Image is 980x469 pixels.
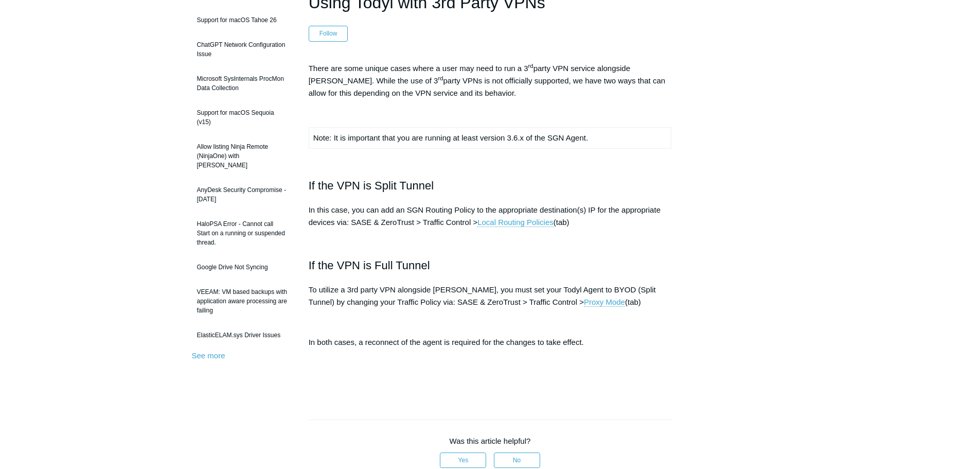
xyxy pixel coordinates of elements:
[192,103,293,132] a: Support for macOS Sequoia (v15)
[309,177,672,195] h2: If the VPN is Split Tunnel
[192,325,293,345] a: ElasticELAM.sys Driver Issues
[528,63,533,69] sup: rd
[438,75,443,81] sup: rd
[450,437,531,445] span: Was this article helpful?
[477,218,554,227] a: Local Routing Policies
[192,180,293,209] a: AnyDesk Security Compromise - [DATE]
[192,351,225,360] a: See more
[192,35,293,64] a: ChatGPT Network Configuration Issue
[309,256,672,274] h2: If the VPN is Full Tunnel
[584,298,625,307] a: Proxy Mode
[309,336,672,349] p: In both cases, a reconnect of the agent is required for the changes to take effect.
[309,127,671,148] td: Note: It is important that you are running at least version 3.6.x of the SGN Agent.
[192,282,293,320] a: VEEAM: VM based backups with application aware processing are failing
[192,257,293,277] a: Google Drive Not Syncing
[192,69,293,98] a: Microsoft SysInternals ProcMon Data Collection
[494,453,540,468] button: This article was not helpful
[309,284,672,308] p: To utilize a 3rd party VPN alongside [PERSON_NAME], you must set your Todyl Agent to BYOD (Split ...
[440,453,486,468] button: This article was helpful
[192,214,293,252] a: HaloPSA Error - Cannot call Start on a running or suspended thread.
[309,204,672,229] p: In this case, you can add an SGN Routing Policy to the appropriate destination(s) IP for the appr...
[309,62,672,99] p: There are some unique cases where a user may need to run a 3 party VPN service alongside [PERSON_...
[192,137,293,175] a: Allow listing Ninja Remote (NinjaOne) with [PERSON_NAME]
[309,26,348,41] button: Follow Article
[192,10,293,30] a: Support for macOS Tahoe 26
